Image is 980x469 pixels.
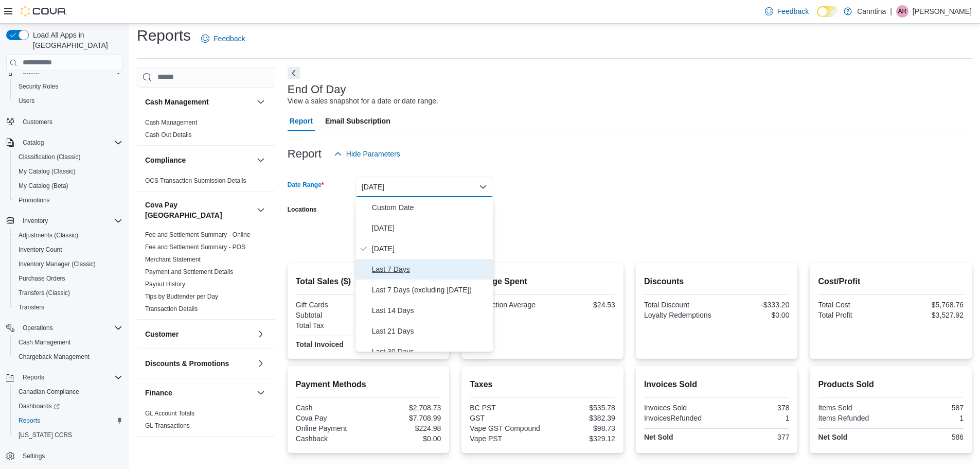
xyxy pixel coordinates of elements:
[890,5,892,18] p: |
[19,322,57,334] button: Operations
[145,97,209,107] h3: Cash Management
[19,115,122,128] span: Customers
[14,229,82,241] a: Adjustments (Classic)
[14,151,122,163] span: Classification (Classic)
[19,246,62,254] span: Inventory Count
[10,428,127,442] button: [US_STATE] CCRS
[145,388,172,398] h3: Finance
[19,402,60,410] span: Dashboards
[137,407,275,436] div: Finance
[818,404,888,412] div: Items Sold
[14,165,80,178] a: My Catalog (Classic)
[296,340,344,349] strong: Total Invoiced
[14,95,39,107] a: Users
[255,387,267,399] button: Finance
[644,311,715,319] div: Loyalty Redemptions
[19,260,96,268] span: Inventory Manager (Classic)
[898,5,907,18] span: AR
[2,370,127,385] button: Reports
[213,33,245,44] span: Feedback
[145,305,198,312] a: Transaction Details
[545,435,615,443] div: $329.12
[818,311,888,319] div: Total Profit
[290,111,313,131] span: Report
[145,410,194,417] a: GL Account Totals
[14,414,122,427] span: Reports
[14,80,122,93] span: Security Roles
[10,242,127,257] button: Inventory Count
[10,179,127,193] button: My Catalog (Beta)
[23,217,48,225] span: Inventory
[10,399,127,413] a: Dashboards
[644,433,673,441] strong: Net Sold
[545,414,615,422] div: $382.39
[372,201,489,214] span: Custom Date
[145,119,197,126] a: Cash Management
[145,155,186,165] h3: Compliance
[10,385,127,399] button: Canadian Compliance
[370,414,441,422] div: $7,708.99
[145,281,185,288] a: Payout History
[145,280,185,288] span: Payout History
[2,135,127,150] button: Catalog
[10,94,127,108] button: Users
[145,200,253,220] button: Cova Pay [GEOGRAPHIC_DATA]
[346,149,400,159] span: Hide Parameters
[14,272,69,285] a: Purchase Orders
[14,351,94,363] a: Chargeback Management
[14,165,122,178] span: My Catalog (Classic)
[14,301,48,314] a: Transfers
[19,196,50,204] span: Promotions
[296,301,366,309] div: Gift Cards
[14,244,122,256] span: Inventory Count
[545,301,615,309] div: $24.53
[14,244,66,256] a: Inventory Count
[145,231,251,239] span: Fee and Settlement Summary - Online
[19,289,70,297] span: Transfers (Classic)
[372,304,489,317] span: Last 14 Days
[330,144,404,164] button: Hide Parameters
[644,275,790,288] h2: Discounts
[296,424,366,432] div: Online Payment
[19,215,122,227] span: Inventory
[145,292,218,301] span: Tips by Budtender per Day
[19,338,70,346] span: Cash Management
[355,197,493,352] div: Select listbox
[19,153,81,161] span: Classification (Classic)
[893,414,964,422] div: 1
[893,433,964,441] div: 586
[719,311,789,319] div: $0.00
[818,378,964,391] h2: Products Sold
[719,433,789,441] div: 377
[288,205,317,214] label: Locations
[14,336,75,349] a: Cash Management
[145,155,253,165] button: Compliance
[19,303,44,311] span: Transfers
[913,5,972,18] p: [PERSON_NAME]
[644,301,715,309] div: Total Discount
[470,435,540,443] div: Vape PST
[19,274,65,283] span: Purchase Orders
[145,131,192,139] span: Cash Out Details
[818,275,964,288] h2: Cost/Profit
[372,325,489,337] span: Last 21 Days
[19,431,72,439] span: [US_STATE] CCRS
[145,268,233,276] span: Payment and Settlement Details
[372,345,489,358] span: Last 30 Days
[145,422,190,430] span: GL Transactions
[370,435,441,443] div: $0.00
[21,6,67,16] img: Cova
[19,82,58,91] span: Security Roles
[14,400,122,412] span: Dashboards
[14,287,122,299] span: Transfers (Classic)
[255,96,267,108] button: Cash Management
[255,204,267,216] button: Cova Pay [GEOGRAPHIC_DATA]
[10,335,127,350] button: Cash Management
[10,257,127,271] button: Inventory Manager (Classic)
[288,148,322,160] h3: Report
[14,386,83,398] a: Canadian Compliance
[470,404,540,412] div: BC PST
[145,177,246,184] a: OCS Transaction Submission Details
